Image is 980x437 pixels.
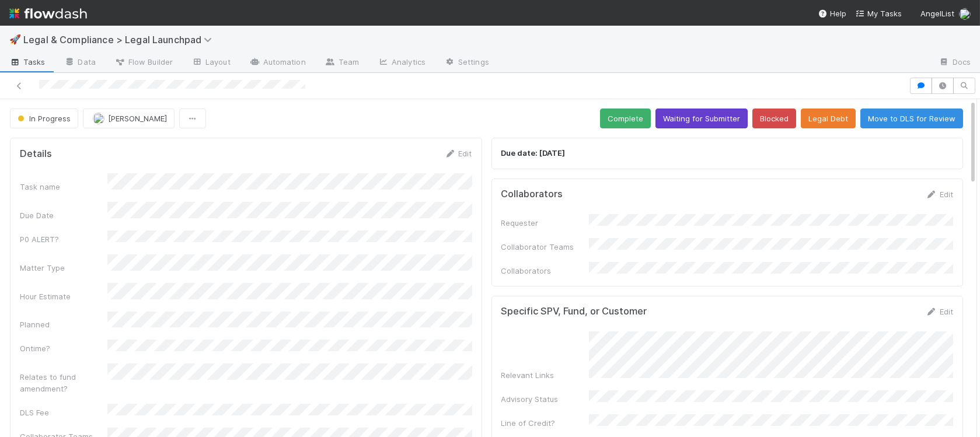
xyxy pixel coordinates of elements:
[108,114,167,123] span: [PERSON_NAME]
[9,4,87,23] img: logo-inverted-e16ddd16eac7371096b0.svg
[240,54,315,72] a: Automation
[182,54,240,72] a: Layout
[959,8,971,20] img: avatar_b5be9b1b-4537-4870-b8e7-50cc2287641b.png
[501,265,589,277] div: Collaborators
[23,34,218,46] span: Legal & Compliance > Legal Launchpad
[368,54,435,72] a: Analytics
[501,369,589,381] div: Relevant Links
[501,306,647,317] h5: Specific SPV, Fund, or Customer
[20,371,107,394] div: Relates to fund amendment?
[501,417,589,429] div: Line of Credit?
[600,109,651,128] button: Complete
[15,114,71,123] span: In Progress
[501,148,566,158] strong: Due date: [DATE]
[929,54,980,72] a: Docs
[655,109,748,128] button: Waiting for Submitter
[20,148,52,160] h5: Details
[501,188,563,200] h5: Collaborators
[315,54,368,72] a: Team
[10,109,78,128] button: In Progress
[20,342,107,354] div: Ontime?
[20,407,107,418] div: DLS Fee
[926,190,953,199] a: Edit
[818,8,846,19] div: Help
[445,149,472,158] a: Edit
[9,56,46,68] span: Tasks
[20,319,107,330] div: Planned
[435,54,498,72] a: Settings
[20,209,107,221] div: Due Date
[20,233,107,245] div: P0 ALERT?
[20,181,107,193] div: Task name
[501,217,589,229] div: Requester
[501,241,589,253] div: Collaborator Teams
[926,307,953,316] a: Edit
[105,54,182,72] a: Flow Builder
[93,113,104,124] img: avatar_b5be9b1b-4537-4870-b8e7-50cc2287641b.png
[9,34,21,44] span: 🚀
[83,109,175,128] button: [PERSON_NAME]
[856,8,902,19] a: My Tasks
[860,109,963,128] button: Move to DLS for Review
[856,9,902,18] span: My Tasks
[752,109,796,128] button: Blocked
[20,291,107,302] div: Hour Estimate
[114,56,173,68] span: Flow Builder
[920,9,954,18] span: AngelList
[55,54,105,72] a: Data
[501,393,589,405] div: Advisory Status
[20,262,107,274] div: Matter Type
[801,109,856,128] button: Legal Debt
